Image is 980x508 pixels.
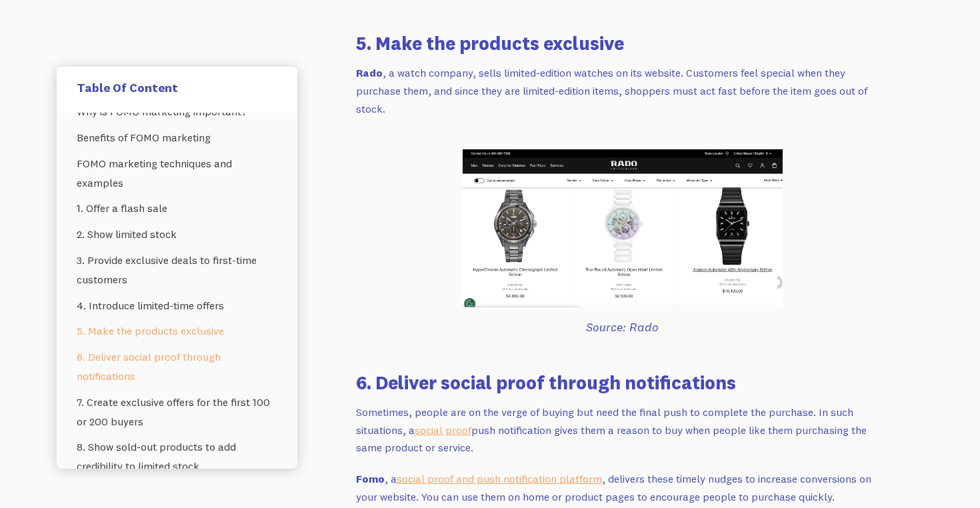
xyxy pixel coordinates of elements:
[356,64,889,117] p: , a watch company, sells limited-edition watches on its website. Customers feel special when they...
[77,318,277,344] a: 5. Make the products exclusive
[356,66,383,79] strong: Rado
[77,221,277,247] a: 2. Show limited stock
[77,434,277,479] a: 8. Show sold-out products to add credibility to limited stock
[397,472,602,485] a: social proof and push notification platform
[77,293,277,319] a: 4. Introduce limited-time offers
[77,80,277,95] h5: Table Of Content
[77,389,277,435] a: 7. Create exclusive offers for the first 100 or 200 buyers
[415,423,471,437] a: social proof
[77,247,277,293] a: 3. Provide exclusive deals to first-time customers
[77,344,277,389] a: 6. Deliver social proof through notifications
[77,151,277,196] a: FOMO marketing techniques and examples
[356,403,889,457] p: Sometimes, people are on the verge of buying but need the final push to complete the purchase. In...
[77,195,277,221] a: 1. Offer a flash sale
[356,369,889,395] h3: 6. Deliver social proof through notifications
[356,30,889,56] h3: 5. Make the products exclusive
[356,470,889,505] p: , a , delivers these timely nudges to increase conversions on your website. You can use them on h...
[586,319,659,335] em: Source: Rado
[356,472,385,485] strong: Fomo
[77,125,277,151] a: ‍Benefits of FOMO marketing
